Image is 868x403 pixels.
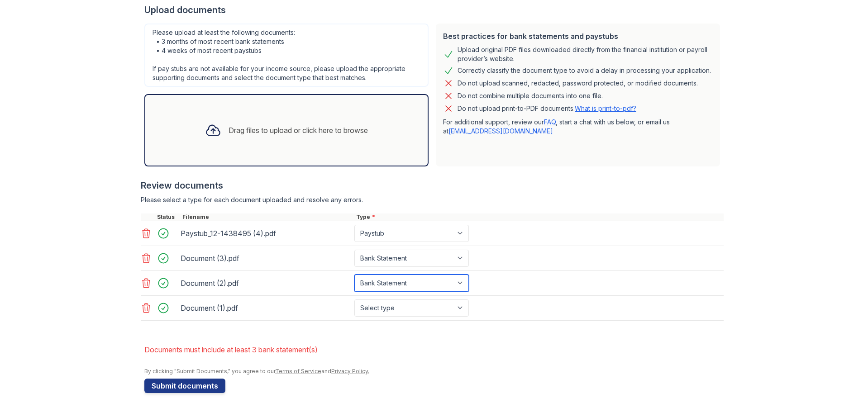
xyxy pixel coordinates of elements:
[458,90,603,101] div: Do not combine multiple documents into one file.
[458,45,713,63] div: Upload original PDF files downloaded directly from the financial institution or payroll provider’...
[275,368,321,375] a: Terms of Service
[443,31,713,42] div: Best practices for bank statements and paystubs
[144,24,429,87] div: Please upload at least the following documents: • 3 months of most recent bank statements • 4 wee...
[155,213,181,221] div: Status
[458,78,698,89] div: Do not upload scanned, redacted, password protected, or modified documents.
[544,118,556,126] a: FAQ
[181,251,351,266] div: Document (3).pdf
[331,368,369,375] a: Privacy Policy.
[144,341,724,359] li: Documents must include at least 3 bank statement(s)
[458,65,711,76] div: Correctly classify the document type to avoid a delay in processing your application.
[458,104,636,113] p: Do not upload print-to-PDF documents.
[229,125,368,136] div: Drag files to upload or click here to browse
[443,118,713,136] p: For additional support, review our , start a chat with us below, or email us at
[141,179,724,192] div: Review documents
[181,226,351,241] div: Paystub_12-1438495 (4).pdf
[181,213,354,221] div: Filename
[181,301,351,315] div: Document (1).pdf
[181,276,351,290] div: Document (2).pdf
[144,379,225,393] button: Submit documents
[144,368,724,375] div: By clicking "Submit Documents," you agree to our and
[141,195,724,204] div: Please select a type for each document uploaded and resolve any errors.
[448,127,553,135] a: [EMAIL_ADDRESS][DOMAIN_NAME]
[144,4,724,16] div: Upload documents
[575,104,636,112] a: What is print-to-pdf?
[354,213,724,221] div: Type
